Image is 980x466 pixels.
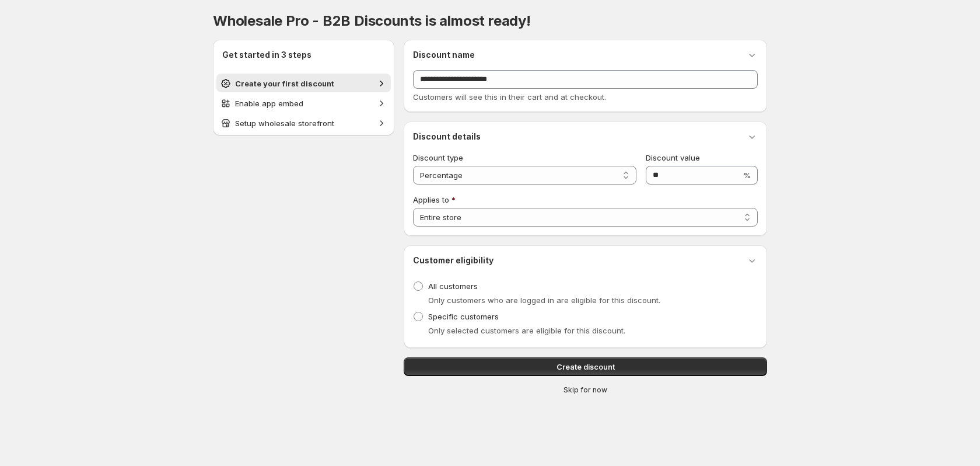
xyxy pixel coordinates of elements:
[413,195,449,204] span: Applies to
[413,153,463,162] span: Discount type
[235,79,334,88] span: Create your first discount
[563,385,607,395] span: Skip for now
[213,12,767,30] h1: Wholesale Pro - B2B Discounts is almost ready!
[404,357,767,376] button: Create discount
[428,326,625,335] span: Only selected customers are eligible for this discount.
[428,312,499,321] span: Specific customers
[413,49,475,61] h3: Discount name
[399,383,772,397] button: Skip for now
[556,361,615,373] span: Create discount
[413,255,494,266] h3: Customer eligibility
[428,281,478,291] span: All customers
[235,119,334,128] span: Setup wholesale storefront
[428,295,660,305] span: Only customers who are logged in are eligible for this discount.
[646,153,700,162] span: Discount value
[235,99,303,108] span: Enable app embed
[413,131,481,142] h3: Discount details
[413,92,606,102] span: Customers will see this in their cart and at checkout.
[743,171,751,180] span: %
[222,49,385,61] h2: Get started in 3 steps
